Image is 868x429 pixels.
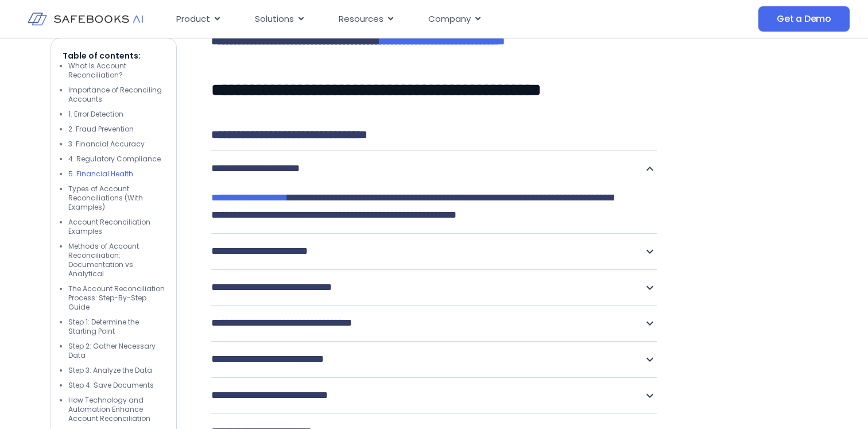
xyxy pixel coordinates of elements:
[176,13,210,26] span: Product
[777,13,831,25] span: Get a Demo
[68,242,165,279] li: Methods of Account Reconciliation: Documentation vs. Analytical
[68,342,165,360] li: Step 2: Gather Necessary Data
[68,169,165,179] li: 5. Financial Health
[68,184,165,212] li: Types of Account Reconciliations (With Examples)
[68,154,165,164] li: 4. Regulatory Compliance
[167,8,661,30] div: Menu Toggle
[428,13,471,26] span: Company
[255,13,294,26] span: Solutions
[63,50,165,61] p: Table of contents:
[68,284,165,312] li: The Account Reconciliation Process: Step-By-Step Guide
[339,13,383,26] span: Resources
[68,140,165,149] li: 3. Financial Accuracy
[68,396,165,423] li: How Technology and Automation Enhance Account Reconciliation
[758,6,850,32] a: Get a Demo
[68,125,165,134] li: 2. Fraud Prevention
[68,61,165,80] li: What Is Account Reconciliation?
[167,8,661,30] nav: Menu
[68,110,165,119] li: 1. Error Detection
[68,218,165,236] li: Account Reconciliation Examples
[68,318,165,336] li: Step 1: Determine the Starting Point
[68,381,165,390] li: Step 4: Save Documents
[68,366,165,375] li: Step 3: Analyze the Data
[68,86,165,104] li: Importance of Reconciling Accounts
